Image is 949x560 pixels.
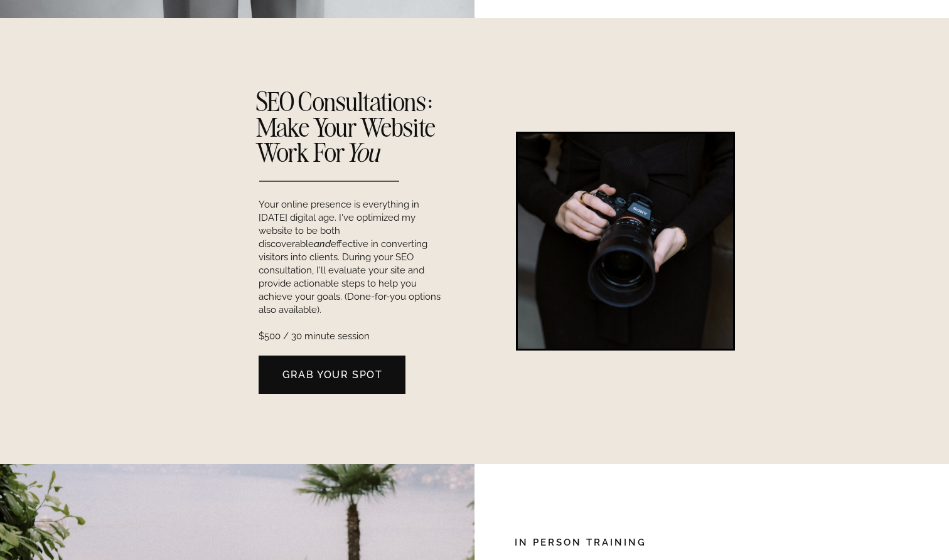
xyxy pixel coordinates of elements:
[314,238,331,250] i: and
[256,89,461,171] h2: SEO Consultations: Make Your Website Work For
[259,367,406,381] a: Grab Your Spot
[345,136,379,169] i: You
[515,538,756,549] h2: In Person Training
[259,198,449,313] p: Your online presence is everything in [DATE] digital age. I've optimized my website to be both di...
